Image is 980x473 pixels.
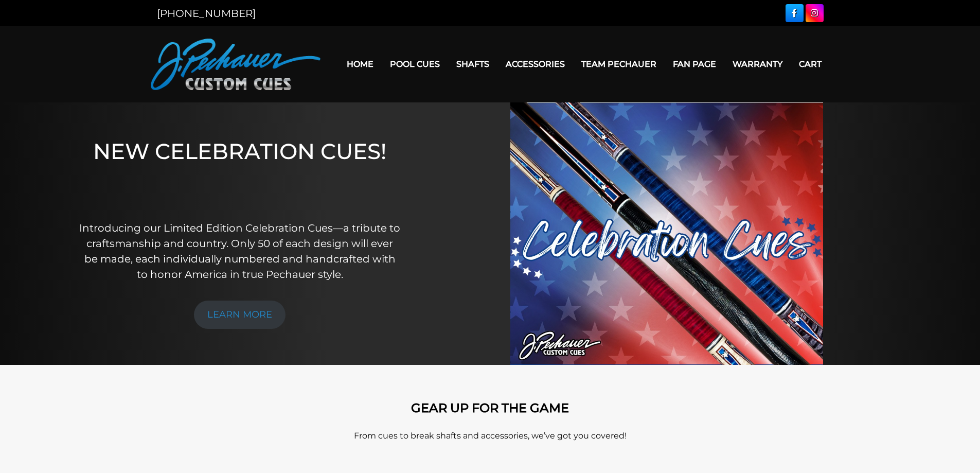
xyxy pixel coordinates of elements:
a: Accessories [497,51,573,77]
strong: GEAR UP FOR THE GAME [411,400,569,415]
a: LEARN MORE [194,301,286,329]
h1: NEW CELEBRATION CUES! [79,138,401,206]
a: Warranty [724,51,791,77]
p: From cues to break shafts and accessories, we’ve got you covered! [197,430,783,442]
img: Pechauer Custom Cues [151,39,320,90]
p: Introducing our Limited Edition Celebration Cues—a tribute to craftsmanship and country. Only 50 ... [79,220,401,282]
a: Team Pechauer [573,51,665,77]
a: [PHONE_NUMBER] [157,7,256,20]
a: Home [338,51,382,77]
a: Shafts [448,51,497,77]
a: Pool Cues [382,51,448,77]
a: Fan Page [665,51,724,77]
a: Cart [791,51,830,77]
